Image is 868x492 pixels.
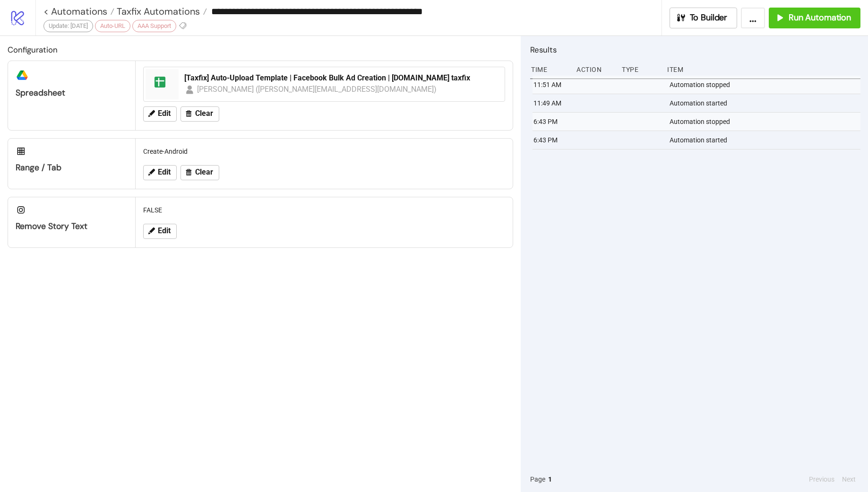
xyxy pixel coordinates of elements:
h2: Results [530,44,860,56]
button: Edit [143,165,177,180]
div: Automation started [669,94,863,112]
span: Page [530,474,545,484]
span: Taxfix Automations [114,5,200,18]
a: Taxfix Automations [114,7,207,16]
button: Previous [806,474,837,484]
button: Edit [143,224,177,239]
span: Clear [195,109,213,118]
span: Run Automation [789,12,851,23]
div: 6:43 PM [533,113,571,131]
div: FALSE [139,201,509,219]
div: 11:51 AM [533,76,571,94]
div: Time [530,61,569,79]
div: Action [576,61,614,79]
button: Run Automation [769,8,860,28]
div: Auto-URL [95,20,130,32]
div: Automation stopped [669,113,863,131]
span: To Builder [690,12,728,23]
span: Edit [158,227,171,235]
button: Next [839,474,859,484]
div: Automation stopped [669,76,863,94]
div: Remove Story Text [16,221,128,232]
div: 6:43 PM [533,131,571,149]
button: Edit [143,106,177,122]
span: Edit [158,168,171,176]
div: Type [621,61,660,79]
div: Automation started [669,131,863,149]
div: AAA Support [132,20,176,32]
span: Clear [195,168,213,176]
h2: Configuration [8,44,513,56]
button: Clear [180,165,219,180]
div: Create-Android [139,142,509,160]
div: Spreadsheet [16,88,128,98]
a: < Automations [43,7,114,16]
span: Edit [158,109,171,118]
div: [PERSON_NAME] ([PERSON_NAME][EMAIL_ADDRESS][DOMAIN_NAME]) [197,83,437,95]
button: Clear [180,106,219,122]
div: Range / Tab [16,162,128,173]
div: [Taxfix] Auto-Upload Template | Facebook Bulk Ad Creation | [DOMAIN_NAME] taxfix [184,73,499,83]
div: Update: [DATE] [43,20,93,32]
button: To Builder [670,8,738,28]
button: 1 [545,474,555,484]
button: ... [741,8,765,28]
div: Item [666,61,860,79]
div: 11:49 AM [533,94,571,112]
